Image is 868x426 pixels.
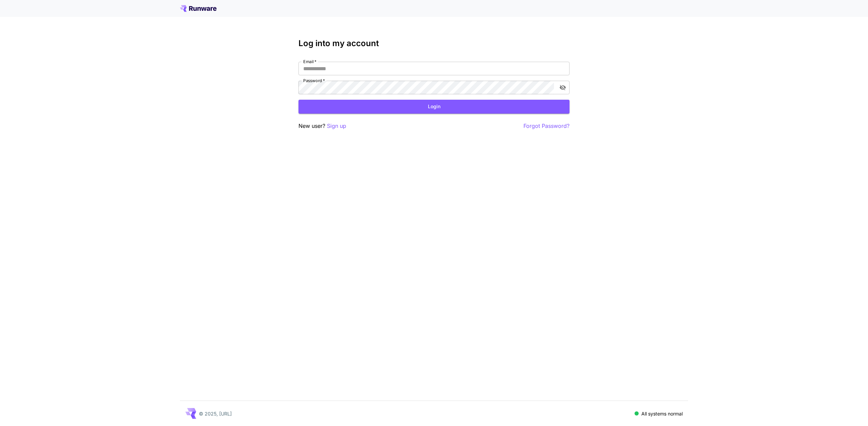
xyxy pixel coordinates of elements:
[298,100,570,114] button: Login
[303,59,316,64] label: Email
[641,410,683,417] p: All systems normal
[327,122,346,130] button: Sign up
[199,410,232,417] p: © 2025, [URL]
[523,122,570,130] button: Forgot Password?
[298,39,570,48] h3: Log into my account
[557,81,569,94] button: toggle password visibility
[303,78,325,83] label: Password
[298,122,346,130] p: New user?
